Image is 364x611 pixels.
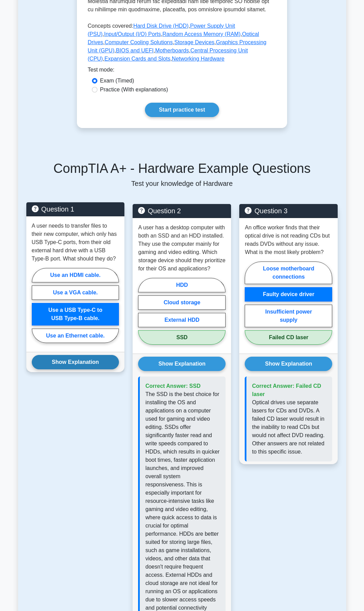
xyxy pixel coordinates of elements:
[138,224,226,273] p: A user has a desktop computer with both an SSD and an HDD installed. They use the computer mainly...
[245,287,332,302] label: Faulty device driver
[245,207,332,215] h5: Question 3
[32,355,119,369] button: Show Explanation
[138,207,226,215] h5: Question 2
[88,22,277,66] p: Concepts covered: , , , , , , , , , , , ,
[138,278,226,292] label: HDD
[155,48,189,53] a: Motherboards
[104,56,170,62] a: Expansion Cards and Slots
[32,329,119,343] label: Use an Ethernet cable.
[104,31,161,37] a: Input/Output (I/O) Ports
[32,285,119,300] label: Use a VGA cable.
[174,39,214,45] a: Storage Devices
[138,330,226,345] label: SSD
[88,23,235,37] a: Power Supply Unit (PSU)
[138,357,226,371] button: Show Explanation
[32,222,119,263] p: A user needs to transfer files to their new computer, which only has USB Type-C ports, from their...
[252,383,321,397] span: Correct Answer: Failed CD laser
[32,303,119,326] label: Use a USB Type-C to USB Type-B cable.
[145,103,219,117] a: Start practice test
[145,383,200,389] span: Correct Answer: SSD
[88,66,277,77] div: Test mode:
[26,161,338,177] h5: CompTIA A+ - Hardware Example Questions
[100,77,134,85] label: Exam (Timed)
[26,179,338,188] p: Test your knowledge of Hardware
[245,224,332,256] p: An office worker finds that their optical drive is not reading CDs but reads DVDs without any iss...
[245,305,332,327] label: Insufficient power supply
[252,398,327,456] p: Optical drives use separate lasers for CDs and DVDs. A failed CD laser would result in the inabil...
[172,56,225,62] a: Networking Hardware
[100,86,168,94] label: Practice (With explanations)
[245,357,332,371] button: Show Explanation
[138,295,226,310] label: Cloud storage
[105,39,173,45] a: Computer Cooling Solutions
[116,48,153,53] a: BIOS and UEFI
[133,23,189,29] a: Hard Disk Drive (HDD)
[245,330,332,345] label: Failed CD laser
[162,31,241,37] a: Random Access Memory (RAM)
[32,268,119,282] label: Use an HDMI cable.
[32,205,119,213] h5: Question 1
[138,313,226,327] label: External HDD
[245,262,332,284] label: Loose motherboard connections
